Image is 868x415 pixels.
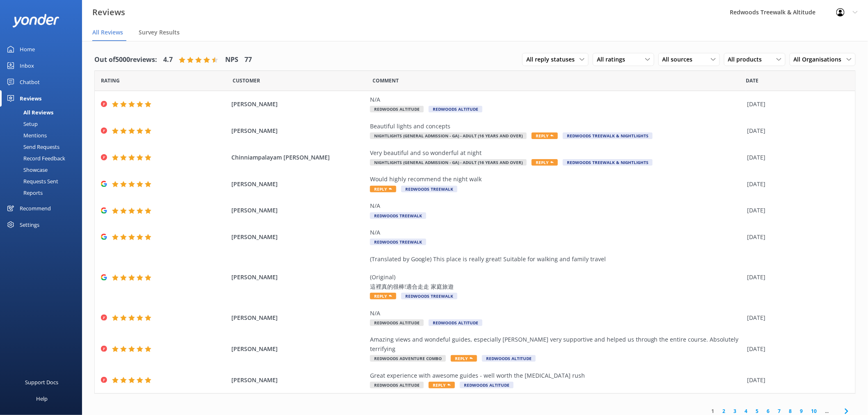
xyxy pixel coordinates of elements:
[25,374,59,390] div: Support Docs
[231,206,366,215] span: [PERSON_NAME]
[747,126,845,135] div: [DATE]
[747,376,845,385] div: [DATE]
[12,14,59,27] img: yonder-white-logo.png
[20,41,35,57] div: Home
[139,28,180,36] span: Survey Results
[370,371,743,380] div: Great experience with awesome guides - well worth the [MEDICAL_DATA] rush
[794,55,847,64] span: All Organisations
[5,187,43,198] div: Reports
[163,55,173,65] h4: 4.7
[5,118,38,130] div: Setup
[785,407,796,415] a: 8
[747,233,845,242] div: [DATE]
[370,148,743,157] div: Very beautiful and so wonderful at night
[5,141,82,153] a: Send Requests
[563,132,653,139] span: Redwoods Treewalk & Nightlights
[752,407,763,415] a: 5
[92,28,123,36] span: All Reviews
[662,55,698,64] span: All sources
[597,55,630,64] span: All ratings
[807,407,821,415] a: 10
[370,255,743,292] div: (Translated by Google) This place is really great! Suitable for walking and family travel (Origin...
[370,228,743,237] div: N/A
[5,176,82,187] a: Requests Sent
[5,118,82,130] a: Setup
[429,382,455,388] span: Reply
[233,77,260,84] span: Date
[747,344,845,353] div: [DATE]
[20,74,40,90] div: Chatbot
[460,382,514,388] span: Redwoods Altitude
[5,130,47,141] div: Mentions
[231,344,366,353] span: [PERSON_NAME]
[5,187,82,198] a: Reports
[5,176,58,187] div: Requests Sent
[451,355,477,362] span: Reply
[370,132,527,139] span: Nightlights (General Admission - GA) - Adult (16 years and over)
[92,6,125,19] h3: Reviews
[5,107,53,118] div: All Reviews
[708,407,719,415] a: 1
[370,106,424,112] span: Redwoods Altitude
[429,106,482,112] span: Redwoods Altitude
[532,132,558,139] span: Reply
[746,77,759,84] span: Date
[231,180,366,189] span: [PERSON_NAME]
[747,313,845,322] div: [DATE]
[532,159,558,166] span: Reply
[563,159,653,166] span: Redwoods Treewalk & Nightlights
[526,55,580,64] span: All reply statuses
[796,407,807,415] a: 9
[429,319,482,326] span: Redwoods Altitude
[370,309,743,318] div: N/A
[231,233,366,242] span: [PERSON_NAME]
[231,100,366,109] span: [PERSON_NAME]
[20,200,51,217] div: Recommend
[20,217,39,233] div: Settings
[728,55,767,64] span: All products
[401,186,457,192] span: Redwoods Treewalk
[747,100,845,109] div: [DATE]
[774,407,785,415] a: 7
[370,382,424,388] span: Redwoods Altitude
[370,319,424,326] span: Redwoods Altitude
[370,122,743,131] div: Beautiful lights and concepts
[482,355,536,362] span: Redwoods Altitude
[747,180,845,189] div: [DATE]
[370,239,426,245] span: Redwoods Treewalk
[373,77,399,84] span: Question
[719,407,730,415] a: 2
[741,407,752,415] a: 4
[231,273,366,282] span: [PERSON_NAME]
[244,55,252,65] h4: 77
[370,159,527,166] span: Nightlights (General Admission - GA) - Adult (16 years and over)
[747,153,845,162] div: [DATE]
[94,55,157,65] h4: Out of 5000 reviews:
[370,186,396,192] span: Reply
[370,201,743,210] div: N/A
[231,153,366,162] span: Chinniampalayam [PERSON_NAME]
[5,153,65,164] div: Record Feedback
[20,57,34,74] div: Inbox
[370,212,426,219] span: Redwoods Treewalk
[225,55,238,65] h4: NPS
[763,407,774,415] a: 6
[5,107,82,118] a: All Reviews
[821,407,833,415] span: ...
[231,313,366,322] span: [PERSON_NAME]
[5,130,82,141] a: Mentions
[5,164,48,176] div: Showcase
[730,407,741,415] a: 3
[370,335,743,353] div: Amazing views and wondeful guides, especially [PERSON_NAME] very supportive and helped us through...
[370,175,743,184] div: Would highly recommend the night walk
[747,206,845,215] div: [DATE]
[401,293,457,299] span: Redwoods Treewalk
[370,293,396,299] span: Reply
[101,77,120,84] span: Date
[5,141,59,153] div: Send Requests
[370,95,743,104] div: N/A
[370,355,446,362] span: Redwoods Adventure Combo
[747,273,845,282] div: [DATE]
[231,126,366,135] span: [PERSON_NAME]
[231,376,366,385] span: [PERSON_NAME]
